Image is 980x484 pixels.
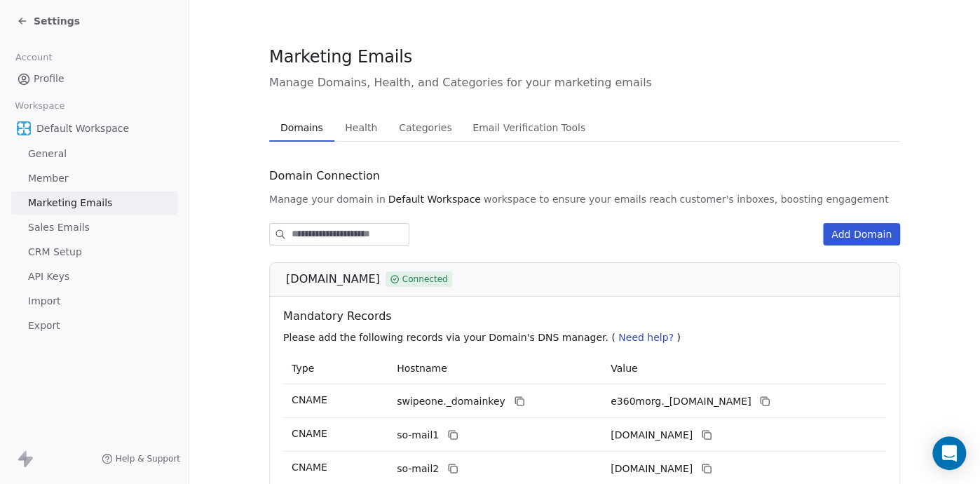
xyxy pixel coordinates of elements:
[11,67,177,90] a: Profile
[292,361,380,376] p: Type
[11,191,177,215] a: Marketing Emails
[292,462,327,473] span: CNAME
[932,436,966,470] div: Open Intercom Messenger
[269,168,380,184] span: Domain Connection
[339,118,383,137] span: Health
[618,332,674,343] span: Need help?
[17,14,80,28] a: Settings
[11,314,177,337] a: Export
[397,462,439,476] span: so-mail2
[34,72,64,86] span: Profile
[611,363,637,374] span: Value
[28,147,67,161] span: General
[679,192,888,206] span: customer's inboxes, boosting engagement
[28,318,60,333] span: Export
[611,394,751,409] span: e360morg._domainkey.swipeone.email
[28,171,69,186] span: Member
[823,223,900,246] button: Add Domain
[393,118,457,137] span: Categories
[36,121,129,135] span: Default Workspace
[102,453,180,464] a: Help & Support
[28,294,60,309] span: Import
[611,428,693,443] span: e360morg1.swipeone.email
[28,220,90,235] span: Sales Emails
[11,216,177,239] a: Sales Emails
[402,273,448,285] span: Connected
[269,46,412,67] span: Marketing Emails
[397,363,447,374] span: Hostname
[467,118,591,137] span: Email Verification Tools
[28,196,112,210] span: Marketing Emails
[11,241,177,264] a: CRM Setup
[11,142,177,166] a: General
[11,167,177,190] a: Member
[269,74,900,91] span: Manage Domains, Health, and Categories for your marketing emails
[286,271,380,288] span: [DOMAIN_NAME]
[116,453,180,464] span: Help & Support
[388,192,481,206] span: Default Workspace
[28,245,82,260] span: CRM Setup
[11,265,177,288] a: API Keys
[292,428,327,439] span: CNAME
[34,14,80,28] span: Settings
[269,192,386,206] span: Manage your domain in
[28,269,69,284] span: API Keys
[283,308,892,325] span: Mandatory Records
[397,394,505,409] span: swipeone._domainkey
[9,47,58,68] span: Account
[275,118,329,137] span: Domains
[292,394,327,405] span: CNAME
[611,462,693,476] span: e360morg2.swipeone.email
[484,192,677,206] span: workspace to ensure your emails reach
[283,330,892,344] p: Please add the following records via your Domain's DNS manager. ( )
[397,428,439,443] span: so-mail1
[11,290,177,313] a: Import
[9,95,71,116] span: Workspace
[17,121,31,135] img: Engage%20360%20Logo_427x427_Final@1x%20copy.png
